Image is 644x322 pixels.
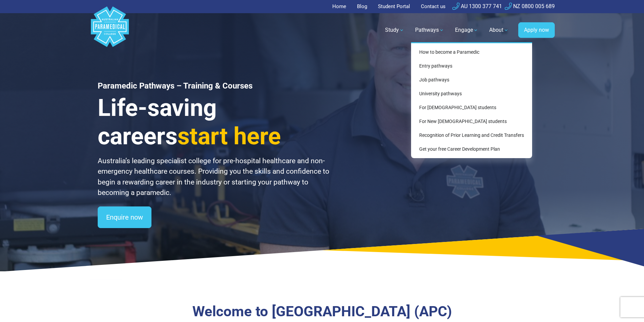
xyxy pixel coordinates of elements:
a: For New [DEMOGRAPHIC_DATA] students [414,115,529,128]
a: Recognition of Prior Learning and Credit Transfers [414,129,529,142]
a: AU 1300 377 741 [452,3,502,9]
a: Apply now [518,22,555,38]
a: About [485,21,513,40]
a: University pathways [414,88,529,100]
span: start here [177,122,281,150]
a: Australian Paramedical College [90,13,130,47]
div: Pathways [411,42,532,158]
a: For [DEMOGRAPHIC_DATA] students [414,101,529,114]
a: Pathways [411,21,448,40]
h3: Life-saving careers [98,94,330,150]
a: NZ 0800 005 689 [505,3,555,9]
a: Get your free Career Development Plan [414,143,529,155]
a: Entry pathways [414,60,529,72]
a: How to become a Paramedic [414,46,529,58]
h3: Welcome to [GEOGRAPHIC_DATA] (APC) [128,303,516,320]
a: Engage [451,21,482,40]
p: Australia’s leading specialist college for pre-hospital healthcare and non-emergency healthcare c... [98,156,330,198]
h1: Paramedic Pathways – Training & Courses [98,81,330,91]
a: Enquire now [98,206,151,228]
a: Study [381,21,408,40]
a: Job pathways [414,74,529,86]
